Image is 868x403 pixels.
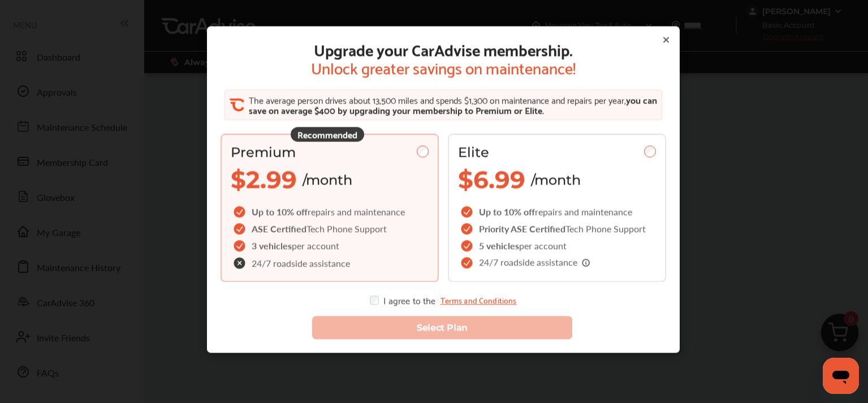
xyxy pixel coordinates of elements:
[234,223,247,234] img: checkIcon.6d469ec1.svg
[479,239,519,252] span: 5 vehicles
[252,259,350,268] span: 24/7 roadside assistance
[252,239,292,252] span: 3 vehicles
[303,172,352,188] span: /month
[311,40,576,58] span: Upgrade your CarAdvise membership.
[248,92,625,107] span: The average person drives about 13,500 miles and spends $1,300 on maintenance and repairs per year,
[565,222,646,235] span: Tech Phone Support
[531,172,581,188] span: /month
[311,58,576,76] span: Unlock greater savings on maintenance!
[479,205,535,218] span: Up to 10% off
[234,257,247,269] img: check-cross-icon.c68f34ea.svg
[479,222,565,235] span: Priority ASE Certified
[306,222,387,235] span: Tech Phone Support
[823,358,859,394] iframe: Button to launch messaging window, conversation in progress
[234,240,247,251] img: checkIcon.6d469ec1.svg
[231,165,297,194] span: $2.99
[308,205,405,218] span: repairs and maintenance
[440,295,516,305] a: Terms and Conditions
[231,144,296,160] span: Premium
[519,239,567,252] span: per account
[252,205,308,218] span: Up to 10% off
[461,206,474,217] img: checkIcon.6d469ec1.svg
[461,240,474,251] img: checkIcon.6d469ec1.svg
[292,239,339,252] span: per account
[252,222,306,235] span: ASE Certified
[291,127,364,142] div: Recommended
[461,257,474,268] img: checkIcon.6d469ec1.svg
[370,295,516,305] div: I agree to the
[248,92,657,117] span: you can save on average $400 by upgrading your membership to Premium or Elite.
[229,97,244,112] img: CA_CheckIcon.cf4f08d4.svg
[461,223,474,234] img: checkIcon.6d469ec1.svg
[535,205,632,218] span: repairs and maintenance
[479,258,591,268] span: 24/7 roadside assistance
[458,165,525,194] span: $6.99
[234,206,247,217] img: checkIcon.6d469ec1.svg
[458,144,489,160] span: Elite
